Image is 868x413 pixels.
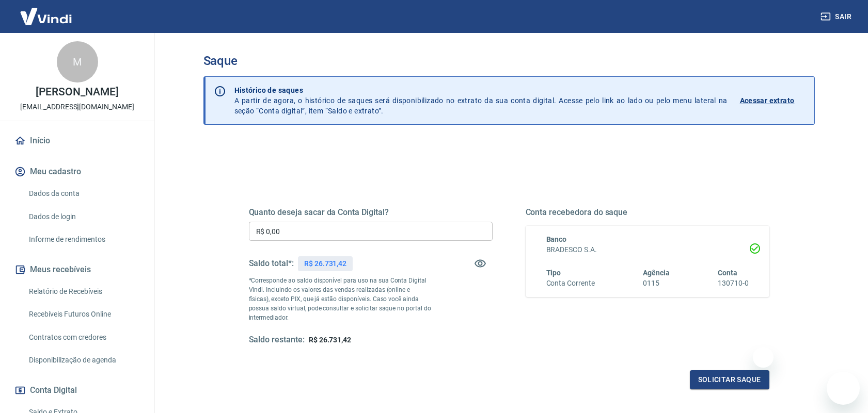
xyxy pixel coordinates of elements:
[12,160,142,183] button: Meu cadastro
[643,278,670,289] h6: 0115
[249,207,493,218] h5: Quanto deseja sacar da Conta Digital?
[12,258,142,281] button: Meus recebíveis
[12,1,80,32] img: Vindi
[546,244,749,255] h6: BRADESCO S.A.
[249,335,305,345] h5: Saldo restante:
[25,304,142,325] a: Recebíveis Futuros Online
[546,278,595,289] h6: Conta Corrente
[25,183,142,204] a: Dados da conta
[12,379,142,402] button: Conta Digital
[753,347,774,368] iframe: Fechar mensagem
[304,258,346,269] p: R$ 26.731,42
[25,229,142,250] a: Informe de rendimentos
[827,372,860,405] iframe: Botão para abrir a janela de mensagens
[234,85,728,95] p: Histórico de saques
[690,370,769,389] button: Solicitar saque
[718,269,737,277] span: Conta
[740,95,795,106] p: Acessar extrato
[249,276,432,322] p: *Corresponde ao saldo disponível para uso na sua Conta Digital Vindi. Incluindo os valores das ve...
[203,54,815,68] h3: Saque
[643,269,670,277] span: Agência
[309,336,351,344] span: R$ 26.731,42
[25,206,142,227] a: Dados de login
[249,258,294,269] h5: Saldo total*:
[546,235,567,243] span: Banco
[25,350,142,371] a: Disponibilização de agenda
[57,41,98,82] div: M
[718,278,749,289] h6: 130710-0
[740,85,806,116] a: Acessar extrato
[25,281,142,302] a: Relatório de Recebíveis
[12,129,142,152] a: Início
[36,87,118,97] p: [PERSON_NAME]
[25,327,142,348] a: Contratos com credores
[20,102,134,112] p: [EMAIL_ADDRESS][DOMAIN_NAME]
[818,7,856,26] button: Sair
[546,269,561,277] span: Tipo
[526,207,769,218] h5: Conta recebedora do saque
[234,85,728,116] p: A partir de agora, o histórico de saques será disponibilizado no extrato da sua conta digital. Ac...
